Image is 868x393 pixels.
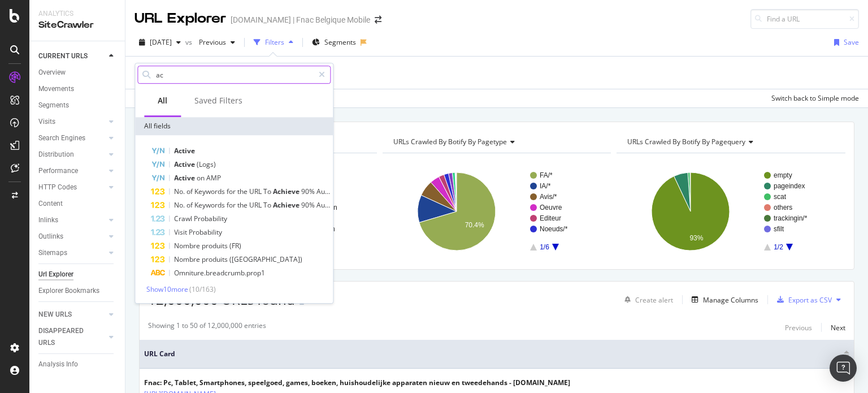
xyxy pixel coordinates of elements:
button: Switch back to Simple mode [767,89,859,107]
text: pageindex [774,182,805,190]
span: Audience [316,187,346,196]
div: Distribution [38,149,74,161]
button: Save [830,33,859,51]
span: Nombre [174,241,202,251]
div: Visits [38,116,55,128]
div: CURRENT URLS [38,50,88,62]
span: Segments [324,37,356,47]
button: Next [831,321,845,334]
div: Sitemaps [38,247,67,259]
span: ( 10 / 163 ) [189,284,216,294]
span: URL Card [144,349,841,359]
span: URL [249,187,263,196]
div: Explorer Bookmarks [38,285,99,297]
span: produits [202,241,229,251]
a: Visits [38,116,106,128]
div: Save [844,37,859,47]
div: Saved Filters [194,95,242,106]
span: URLs Crawled By Botify By pagetype [393,137,507,146]
span: the [237,200,249,210]
div: NEW URLS [38,309,72,321]
div: Outlinks [38,231,63,243]
span: of [186,200,194,210]
a: Outlinks [38,231,106,243]
text: empty [774,171,792,179]
span: Keywords [194,200,227,210]
span: Probability [189,227,222,237]
div: Overview [38,67,66,79]
div: Search Engines [38,132,85,144]
span: for [227,200,237,210]
a: Content [38,198,117,210]
div: Next [831,323,845,332]
div: A chart. [383,162,608,261]
span: Keywords [194,187,227,196]
a: Overview [38,67,117,79]
div: Open Intercom Messenger [830,355,857,382]
span: vs [185,37,194,47]
svg: A chart. [617,162,842,261]
text: Noeuds/* [540,225,568,233]
span: (FR) [229,241,241,251]
span: Active [174,173,197,183]
span: Active [174,146,195,156]
text: others [774,204,792,211]
div: All [158,95,167,106]
div: Filters [265,37,284,47]
span: AMP [206,173,221,183]
button: Segments [307,33,361,51]
span: ([GEOGRAPHIC_DATA]) [229,254,302,264]
div: URL Explorer [134,9,226,28]
a: Performance [38,165,106,177]
a: Distribution [38,149,106,161]
span: To [263,187,273,196]
a: Explorer Bookmarks [38,285,117,297]
a: NEW URLS [38,309,106,321]
span: URLs Crawled By Botify By pagequery [627,137,745,146]
button: Previous [194,33,240,51]
input: Find a URL [750,9,859,29]
input: Search by field name [155,66,314,83]
div: Analysis Info [38,359,78,370]
text: scat [774,193,787,201]
span: Previous [194,37,226,47]
span: To [263,200,273,210]
div: DISAPPEARED URLS [38,325,96,349]
div: Create alert [635,295,673,305]
a: DISAPPEARED URLS [38,325,106,349]
div: Performance [38,165,78,177]
span: No. [174,200,186,210]
span: Nombre [174,254,202,264]
a: Analysis Info [38,359,117,370]
text: trackingin/* [774,214,808,222]
button: [DATE] [134,33,185,51]
a: Sitemaps [38,247,106,259]
div: Export as CSV [788,295,832,305]
span: (Logs) [197,159,216,169]
div: HTTP Codes [38,182,77,193]
text: sfilt [774,225,784,233]
text: Editeur [540,214,561,222]
div: Movements [38,83,74,95]
h4: URLs Crawled By Botify By pagetype [391,133,601,151]
span: No. [174,187,186,196]
text: 70.4% [465,221,484,229]
span: Achieve [273,187,301,196]
a: CURRENT URLS [38,50,106,62]
a: Inlinks [38,214,106,226]
div: Segments [38,100,69,111]
span: Visit [174,227,189,237]
a: Search Engines [38,132,106,144]
span: Omniture.breadcrumb.prop1 [174,268,265,278]
div: Switch back to Simple mode [771,93,859,103]
a: Segments [38,100,117,111]
span: URL [249,200,263,210]
a: HTTP Codes [38,182,106,193]
div: Analytics [38,9,116,19]
text: 1/6 [540,243,549,251]
text: Oeuvre [540,204,562,211]
button: Create alert [620,291,673,309]
span: Audience [316,200,348,210]
span: Crawl [174,214,194,223]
